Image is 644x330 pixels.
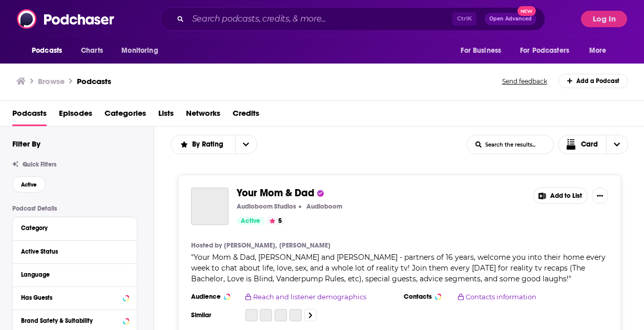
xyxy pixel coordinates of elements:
button: Has Guests [21,291,129,304]
h2: Choose List sort [171,135,257,154]
h4: Hosted by [191,241,222,250]
a: Episodes [59,105,92,126]
span: More [589,44,607,58]
div: Search podcasts, credits, & more... [160,7,545,31]
h3: Browse [38,76,65,86]
img: Podchaser - Follow, Share and Rate Podcasts [17,9,115,29]
a: After Reality with Courtney Robertson [289,309,302,321]
span: Podcasts [32,44,62,58]
button: open menu [114,41,171,60]
a: Your Mom & Dad [191,188,228,225]
div: Category [21,224,122,232]
button: Log In [581,11,627,27]
button: open menu [25,41,75,60]
button: Active [12,176,46,193]
div: Brand Safety & Suitability [21,317,120,324]
button: Brand Safety & Suitability [21,314,129,327]
a: Credits [233,105,259,126]
a: Your Mom & Dad [237,188,315,199]
div: Has Guests [21,294,120,301]
span: Your Mom & Dad, [PERSON_NAME] and [PERSON_NAME] - partners of 16 years, welcome you into their ho... [191,253,606,283]
span: For Business [461,44,501,58]
h3: Contacts [404,293,450,301]
a: Audioboom [304,202,342,211]
a: [PERSON_NAME] [279,241,330,250]
button: open menu [235,135,257,154]
button: open menu [453,41,514,60]
button: open menu [513,41,584,60]
h3: Audience [191,293,237,301]
span: New [517,6,536,16]
a: Active [237,217,264,225]
a: Dear Shandy [245,309,258,321]
button: Category [21,221,129,234]
button: Reach and listener demographics [245,293,381,301]
h3: Similar [191,311,237,319]
span: " " [191,253,606,283]
a: Podcasts [12,105,47,126]
button: Contacts information [458,293,593,301]
a: Add a Podcast [558,74,629,88]
a: She's All Bach [260,309,272,321]
button: Open AdvancedNew [485,13,536,25]
h2: Filter By [12,139,40,149]
button: Add to List [533,188,588,204]
button: 5 [266,217,285,225]
span: For Podcasters [520,44,569,58]
div: Active Status [21,248,122,255]
button: Send feedback [499,77,550,86]
a: Podcasts [77,76,111,86]
span: By Rating [192,141,227,148]
span: Active [241,216,260,226]
span: Your Mom & Dad [237,187,315,199]
button: Language [21,268,129,281]
button: Show More Button [592,188,608,204]
button: Choose View [558,135,629,154]
a: Categories [105,105,146,126]
a: Networks [186,105,220,126]
input: Search podcasts, credits, & more... [188,11,452,27]
span: Card [581,141,598,148]
a: [PERSON_NAME], [224,241,277,250]
button: Active Status [21,245,129,258]
span: Ctrl K [452,12,476,26]
span: Charts [81,44,103,58]
a: The Rush Hour With Dave Neal [275,309,287,321]
p: Podcast Details [12,205,137,212]
span: Active [21,182,37,188]
a: Charts [74,41,109,60]
span: Quick Filters [23,161,56,168]
button: open menu [171,141,235,148]
div: Language [21,271,122,278]
span: Monitoring [121,44,158,58]
span: Open Advanced [489,16,532,22]
a: Lists [158,105,174,126]
p: Audioboom Studios [237,202,296,211]
button: open menu [582,41,619,60]
p: Audioboom [306,202,342,211]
